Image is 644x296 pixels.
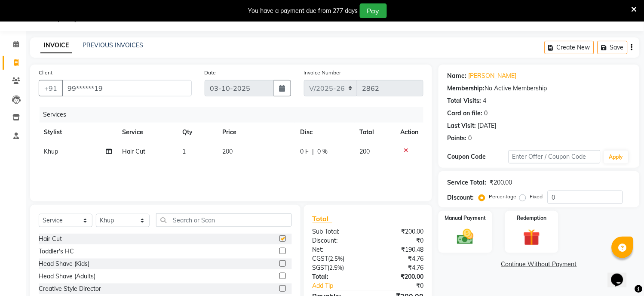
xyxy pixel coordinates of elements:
[368,272,430,281] div: ₹200.00
[440,260,638,269] a: Continue Without Payment
[608,262,635,287] iframe: chat widget
[368,263,430,272] div: ₹4.76
[368,254,430,263] div: ₹4.76
[248,6,358,15] div: You have a payment due from 277 days
[312,147,314,156] span: |
[445,214,486,222] label: Manual Payment
[447,134,466,143] div: Points:
[300,147,309,156] span: 0 F
[306,281,378,290] a: Add Tip
[306,272,368,281] div: Total:
[395,123,423,142] th: Action
[360,148,370,155] span: 200
[368,236,430,245] div: ₹0
[117,123,177,142] th: Service
[489,193,516,200] label: Percentage
[39,80,63,96] button: +91
[447,178,486,187] div: Service Total:
[447,121,476,130] div: Last Visit:
[483,96,486,105] div: 4
[360,3,387,18] button: Pay
[452,227,479,247] img: _cash.svg
[530,193,543,200] label: Fixed
[44,148,58,155] span: Khup
[447,193,474,202] div: Discount:
[330,255,343,262] span: 2.5%
[484,109,488,118] div: 0
[40,38,72,53] a: INVOICE
[330,264,343,271] span: 2.5%
[447,96,481,105] div: Total Visits:
[39,247,74,256] div: Toddler's HC
[468,134,472,143] div: 0
[83,41,143,49] a: PREVIOUS INVOICES
[122,148,145,155] span: Hair Cut
[378,281,430,290] div: ₹0
[598,41,628,54] button: Save
[604,151,629,163] button: Apply
[447,109,482,118] div: Card on file:
[182,148,186,155] span: 1
[39,69,52,77] label: Client
[39,234,62,244] div: Hair Cut
[368,245,430,254] div: ₹190.48
[306,236,368,245] div: Discount:
[177,123,217,142] th: Qty
[306,245,368,254] div: Net:
[490,178,512,187] div: ₹200.00
[447,152,509,161] div: Coupon Code
[306,254,368,263] div: ( )
[545,41,594,54] button: Create New
[62,80,192,96] input: Search by Name/Mobile/Email/Code
[39,284,101,293] div: Creative Style Director
[39,123,117,142] th: Stylist
[313,264,328,271] span: SGST
[222,148,233,155] span: 200
[156,213,292,227] input: Search or Scan
[447,84,485,93] div: Membership:
[306,227,368,236] div: Sub Total:
[39,272,95,281] div: Head Shave (Adults)
[509,150,601,163] input: Enter Offer / Coupon Code
[313,214,332,223] span: Total
[217,123,295,142] th: Price
[468,71,516,80] a: [PERSON_NAME]
[304,69,341,77] label: Invoice Number
[478,121,496,130] div: [DATE]
[317,147,328,156] span: 0 %
[39,259,89,268] div: Head Shave (Kids)
[447,71,466,80] div: Name:
[518,227,545,248] img: _gift.svg
[40,107,430,123] div: Services
[295,123,355,142] th: Disc
[306,263,368,272] div: ( )
[447,84,631,93] div: No Active Membership
[355,123,395,142] th: Total
[313,255,328,262] span: CGST
[517,214,546,222] label: Redemption
[368,227,430,236] div: ₹200.00
[205,69,216,77] label: Date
